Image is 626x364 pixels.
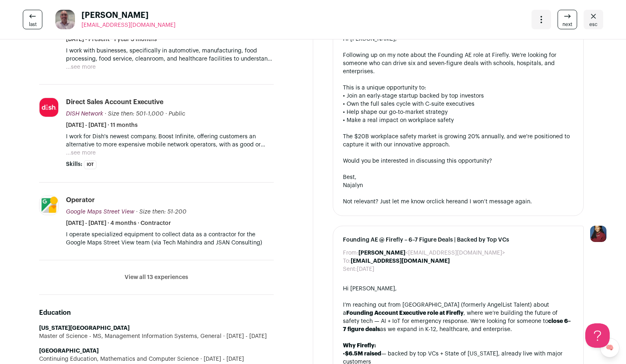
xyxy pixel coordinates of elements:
span: [EMAIL_ADDRESS][DOMAIN_NAME] [81,22,176,28]
div: Hi [PERSON_NAME], [343,285,574,293]
span: [DATE] - Present · 1 year 3 months [66,35,157,44]
strong: Founding Account Executive role at Firefly [346,310,463,316]
img: 10010497-medium_jpg [590,226,606,242]
div: Operator [66,196,95,205]
a: last [23,10,42,29]
button: Open dropdown [532,10,551,29]
span: DISH Network [66,111,103,117]
b: [PERSON_NAME] [358,250,405,256]
strong: $6.5M raised [345,351,381,357]
button: ...see more [66,63,96,71]
span: · Size then: 501-1,000 [105,111,164,117]
a: [EMAIL_ADDRESS][DOMAIN_NAME] [81,21,176,29]
button: ...see more [66,149,96,157]
li: IOT [84,160,97,169]
img: dc3ac8816691bf15b411f9e38195a59da48d9c24db7054869a5b051ae2a88a01.jpg [55,10,75,29]
p: I work for Dish's newest company, Boost Infinite, offering customers an alternative to more expen... [66,133,274,149]
span: Google Maps Street View [66,209,134,215]
span: Founding AE @ Firefly – 6–7 Figure Deals | Backed by Top VCs [343,236,574,244]
div: Direct Sales Account Executive [66,98,163,107]
a: click here [432,199,458,205]
span: esc [589,21,597,28]
div: Master of Science - MS, Management Information Systems, General [39,332,274,340]
img: 1ee200bc6565e7f3819e482c68a897d88d4bfd7de847c2ac289cb59c2e980f03 [40,196,58,215]
b: [EMAIL_ADDRESS][DOMAIN_NAME] [351,258,450,264]
span: [PERSON_NAME] [81,10,176,21]
button: View all 13 experiences [125,273,188,281]
div: Hi [PERSON_NAME], Following up on my note about the Founding AE role at Firefly. We're looking fo... [343,35,574,206]
span: last [29,21,37,28]
dd: <[EMAIL_ADDRESS][DOMAIN_NAME]> [358,249,505,257]
strong: Why Firefly: [343,343,376,349]
a: next [558,10,577,29]
h2: Education [39,308,274,318]
span: · [165,110,167,118]
span: [DATE] - [DATE] [222,332,267,340]
strong: [US_STATE][GEOGRAPHIC_DATA] [39,325,130,331]
p: I operate specialized equipment to collect data as a contractor for the Google Maps Street View t... [66,231,274,247]
dd: [DATE] [357,265,374,273]
p: I work with businesses, specifically in automotive, manufacturing, food processing, food service,... [66,47,274,63]
span: [DATE] - [DATE] · 4 months · Contractor [66,219,171,227]
a: Close [584,10,603,29]
a: 🧠 [600,338,619,357]
dt: Sent: [343,265,357,273]
iframe: Help Scout Beacon - Open [585,323,610,348]
span: [DATE] - [DATE] · 11 months [66,121,138,129]
dt: To: [343,257,351,265]
div: Continuing Education, Mathematics and Computer Science [39,355,274,363]
img: a33393cb79782bb06d013b28933ed862ec83a68c8954538b9a369d5d75acf653.jpg [40,98,58,117]
dt: From: [343,249,358,257]
span: · Size then: 51-200 [136,209,187,215]
span: Public [169,111,185,117]
span: next [562,21,572,28]
span: [DATE] - [DATE] [199,355,244,363]
span: Skills: [66,160,82,168]
div: I’m reaching out from [GEOGRAPHIC_DATA] (formerly AngelList Talent) about a , where we’re buildin... [343,301,574,333]
strong: [GEOGRAPHIC_DATA] [39,348,99,354]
